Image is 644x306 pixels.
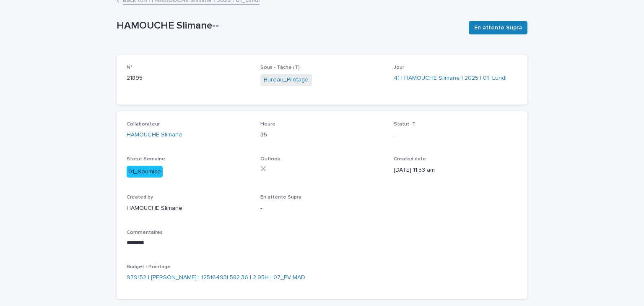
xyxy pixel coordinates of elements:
p: HAMOUCHE Slimane [127,204,250,213]
span: Budget - Pointage [127,264,171,269]
span: N° [127,65,132,70]
span: Statut Semaine [127,157,165,162]
span: Outlook [260,157,280,162]
div: 01_Soumise [127,166,163,178]
span: Commentaires [127,230,163,235]
a: HAMOUCHE Slimane [127,131,182,139]
p: 35 [260,131,384,139]
span: Statut -T [394,122,415,127]
span: Created date [394,157,426,162]
span: Heure [260,122,275,127]
p: 21895 [127,74,250,83]
a: 979152 | [PERSON_NAME] | 12516493| 582.36 | 2.95H | 07_PV MAD [127,273,305,282]
button: En attente Supra [469,21,527,34]
span: Created by [127,195,153,200]
span: Sous - Tâche (T) [260,65,300,70]
a: Bureau_Pilotage [264,76,309,84]
span: Collaborateur [127,122,160,127]
p: [DATE] 11:53 am [394,166,517,175]
span: En attente Supra [474,24,522,32]
p: - [394,131,517,139]
p: - [260,204,384,213]
p: HAMOUCHE Slimane-- [117,20,462,32]
span: En attente Supra [260,195,301,200]
span: Jour [394,65,404,70]
a: 41 | HAMOUCHE Slimane | 2025 | 01_Lundi [394,74,506,83]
